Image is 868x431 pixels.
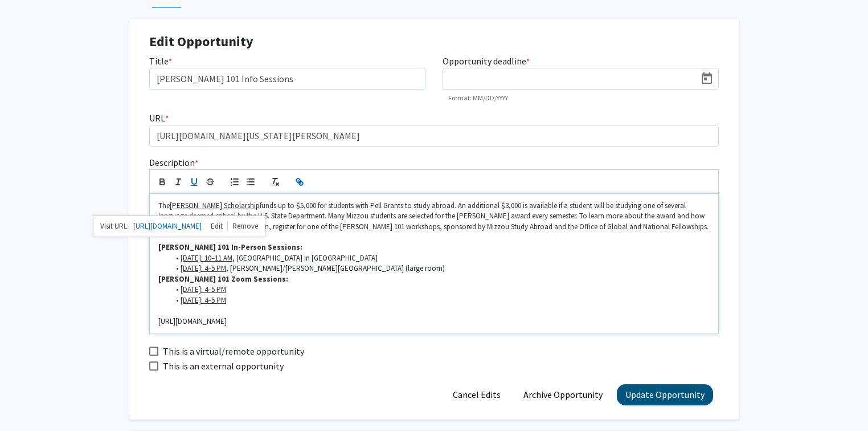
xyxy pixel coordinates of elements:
label: URL [149,111,169,125]
span: This is a virtual/remote opportunity [163,344,304,358]
span: This is an external opportunity [163,359,284,373]
iframe: Chat [9,380,48,422]
a: [DATE]: 10–11 AM [181,253,232,263]
span: The [158,201,170,210]
strong: [PERSON_NAME] 101 In-Person Sessions: [158,242,302,252]
a: [DATE]: 4–5 PM [181,295,226,305]
span: funds up to $5,000 for students with Pell Grants to study abroad. An additional $3,000 is availab... [158,201,709,231]
label: Description [149,156,198,169]
mat-hint: Format: MM/DD/YYYY [448,94,508,102]
a: [DATE]: 4–5 PM [181,284,226,294]
label: Title [149,54,172,68]
button: Archive Opportunity [515,384,611,405]
strong: Edit Opportunity [149,32,253,50]
button: Cancel Edits [444,384,509,405]
p: [URL][DOMAIN_NAME] [158,316,710,327]
a: [DATE]: 4–5 PM [181,263,226,273]
span: , [GEOGRAPHIC_DATA] in [GEOGRAPHIC_DATA] [232,253,378,263]
button: Open calendar [695,68,718,89]
a: [PERSON_NAME] Scholarship [170,201,260,210]
span: , [PERSON_NAME]/[PERSON_NAME][GEOGRAPHIC_DATA] (large room) [226,263,445,273]
a: [URL][DOMAIN_NAME] [133,219,202,234]
label: Opportunity deadline [443,54,530,68]
button: Update Opportunity [617,384,713,405]
strong: [PERSON_NAME] 101 Zoom Sessions: [158,274,288,284]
